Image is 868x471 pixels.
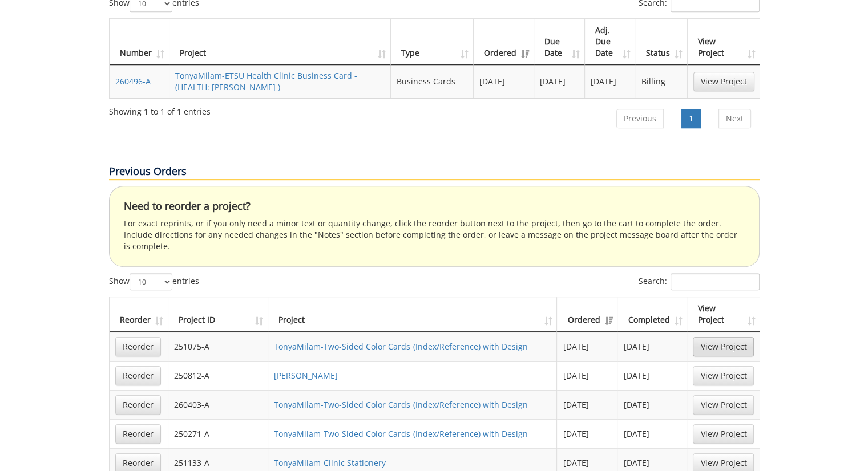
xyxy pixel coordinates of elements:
td: [DATE] [617,390,687,419]
a: TonyaMilam-ETSU Health Clinic Business Card - (HEALTH: [PERSON_NAME] ) [175,70,357,92]
th: Reorder: activate to sort column ascending [110,297,168,332]
td: Billing [635,65,687,98]
th: Adj. Due Date: activate to sort column ascending [585,19,636,65]
div: Showing 1 to 1 of 1 entries [109,101,211,117]
th: Project ID: activate to sort column ascending [168,297,269,332]
th: Ordered: activate to sort column ascending [557,297,617,332]
th: Completed: activate to sort column ascending [617,297,687,332]
p: Previous Orders [109,164,760,180]
a: [PERSON_NAME] [274,370,338,381]
a: View Project [693,366,754,385]
td: [DATE] [534,65,585,98]
th: Status: activate to sort column ascending [635,19,687,65]
td: 251075-A [168,332,269,361]
th: Project: activate to sort column ascending [169,19,391,65]
a: Next [718,109,751,128]
label: Search: [639,273,760,290]
label: Show entries [109,273,199,290]
a: 260496-A [115,76,151,87]
th: Ordered: activate to sort column ascending [474,19,534,65]
input: Search: [671,273,760,290]
a: View Project [693,72,754,91]
a: Reorder [115,395,161,415]
td: [DATE] [474,65,534,98]
th: Due Date: activate to sort column ascending [534,19,585,65]
td: [DATE] [557,361,617,390]
a: Previous [616,109,664,128]
th: View Project: activate to sort column ascending [687,297,760,332]
td: 250812-A [168,361,269,390]
th: Project: activate to sort column ascending [268,297,557,332]
th: View Project: activate to sort column ascending [688,19,760,65]
a: TonyaMilam-Clinic Stationery [274,457,386,468]
td: [DATE] [617,361,687,390]
a: View Project [693,395,754,415]
select: Showentries [130,273,172,290]
a: Reorder [115,337,161,356]
td: [DATE] [617,419,687,448]
td: [DATE] [557,390,617,419]
a: TonyaMilam-Two-Sided Color Cards (Index/Reference) with Design [274,399,527,410]
th: Type: activate to sort column ascending [391,19,474,65]
p: For exact reprints, or if you only need a minor text or quantity change, click the reorder button... [124,218,745,252]
td: Business Cards [391,65,474,98]
th: Number: activate to sort column ascending [110,19,169,65]
td: [DATE] [585,65,636,98]
td: [DATE] [617,332,687,361]
a: TonyaMilam-Two-Sided Color Cards (Index/Reference) with Design [274,341,527,352]
a: View Project [693,337,754,356]
a: Reorder [115,424,161,444]
td: [DATE] [557,332,617,361]
td: 260403-A [168,390,269,419]
a: TonyaMilam-Two-Sided Color Cards (Index/Reference) with Design [274,428,527,439]
h4: Need to reorder a project? [124,201,745,212]
a: 1 [681,109,701,128]
a: Reorder [115,366,161,385]
td: 250271-A [168,419,269,448]
a: View Project [693,424,754,444]
td: [DATE] [557,419,617,448]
